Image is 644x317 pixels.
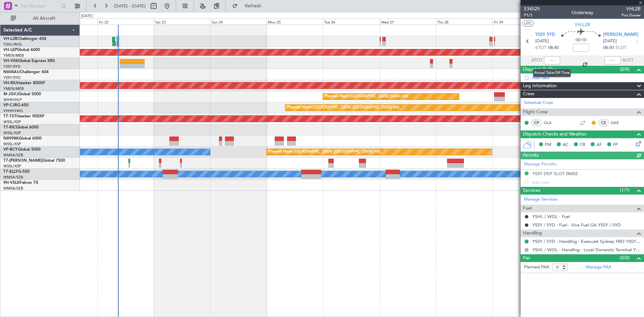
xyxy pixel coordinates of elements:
[523,187,540,195] span: Services
[492,18,549,24] div: Fri 29
[287,103,399,113] div: Planned Maint [GEOGRAPHIC_DATA] ([GEOGRAPHIC_DATA] Intl)
[524,5,540,12] span: 534525
[596,142,602,148] span: AF
[7,13,73,24] button: All Aircraft
[603,45,614,51] span: 08:50
[154,18,210,24] div: Sat 23
[3,48,17,52] span: VH-LEP
[3,142,21,147] a: WSSL/XSP
[3,170,18,174] span: T7-ELLY
[3,103,17,107] span: VP-CJR
[268,147,380,157] div: Planned Maint [GEOGRAPHIC_DATA] ([GEOGRAPHIC_DATA] Intl)
[620,187,630,194] span: (1/1)
[524,12,540,18] span: P1/3
[598,119,609,126] div: CS
[3,148,18,152] span: VP-BCY
[17,16,71,21] span: All Aircraft
[3,59,55,63] a: VH-VSKGlobal Express XRS
[3,159,65,163] a: T7-[PERSON_NAME]Global 7500
[3,70,49,74] a: N604AUChallenger 604
[523,108,548,116] span: Flight Crew
[580,142,585,148] span: CR
[524,264,549,271] label: Planned PAX
[3,119,21,124] a: WSSL/XSP
[531,57,542,64] span: ATOT
[524,196,557,203] a: Manage Services
[3,175,23,180] a: WMSA/SZB
[523,66,557,73] span: Dispatch To-Dos
[3,59,18,63] span: VH-VSK
[3,153,23,158] a: WMSA/SZB
[535,32,555,38] span: YSSY SYD
[3,42,22,47] a: YSHL/WOL
[3,130,21,136] a: WSSL/XSP
[114,3,146,9] span: [DATE] - [DATE]
[535,38,549,45] span: [DATE]
[575,21,590,28] span: VH-L2B
[3,37,46,41] a: VH-L2BChallenger 604
[3,92,41,96] a: M-JGVJGlobal 5000
[20,1,59,11] input: Trip Number
[622,5,641,12] span: VHL2B
[3,186,23,191] a: WMSA/SZB
[323,18,379,24] div: Tue 26
[3,86,24,91] a: YMEN/MEB
[535,45,546,51] span: ETOT
[3,164,21,169] a: WSSL/XSP
[524,100,553,106] a: Schedule Crew
[239,4,267,8] span: Refresh
[3,97,22,102] a: WIHH/HLP
[436,18,492,24] div: Thu 28
[3,103,29,107] a: VP-CJRG-650
[622,57,633,64] span: ALDT
[3,181,38,185] a: 9H-VSLKFalcon 7X
[586,264,611,271] a: Manage PAX
[531,119,542,126] div: CP
[622,12,641,18] span: Pos Owner
[544,120,559,126] a: GLA
[615,45,626,51] span: ELDT
[3,125,39,129] a: T7-RICGlobal 6000
[562,142,569,148] span: AC
[3,137,19,141] span: N8998K
[603,38,617,45] span: [DATE]
[523,205,532,212] span: Fuel
[522,20,534,27] button: UTC
[267,18,323,24] div: Mon 25
[613,142,618,148] span: FP
[3,75,20,80] a: YSSY/SYD
[3,70,20,74] span: N604AU
[3,108,23,113] a: VHHH/HKG
[3,37,17,41] span: VH-L2B
[3,81,45,85] a: VH-RIUHawker 800XP
[532,214,570,219] a: YSHL / WOL - Fuel
[572,9,593,16] div: Underway
[210,18,267,24] div: Sun 24
[3,114,16,118] span: T7-TST
[523,229,542,237] span: Handling
[81,13,93,19] div: [DATE]
[3,159,42,163] span: T7-[PERSON_NAME]
[3,48,40,52] a: VH-LEPGlobal 6000
[3,114,44,118] a: T7-TSTHawker 900XP
[98,18,154,24] div: Fri 22
[545,142,551,148] span: PM
[3,137,42,141] a: N8998KGlobal 6000
[3,125,16,129] span: T7-RIC
[532,222,621,228] a: YSSY / SYD - Fuel - Viva Fuel GA YSSY / SYD
[611,120,626,126] a: GKE
[325,92,408,102] div: Planned Maint [GEOGRAPHIC_DATA] (Halim Intl)
[548,45,559,51] span: 08:40
[533,69,571,77] div: Actual Take-Off Time
[3,92,18,96] span: M-JGVJ
[532,239,641,244] a: YSSY / SYD - Handling - ExecuJet Sydney FBO YSSY / SYD
[3,148,41,152] a: VP-BCYGlobal 5000
[3,64,20,69] a: YSSY/SYD
[532,75,641,81] div: Add new
[229,1,269,11] button: Refresh
[523,90,534,98] span: Crew
[3,170,30,174] a: T7-ELLYG-550
[576,37,586,44] span: 00:10
[380,18,436,24] div: Wed 27
[523,254,530,262] span: Pax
